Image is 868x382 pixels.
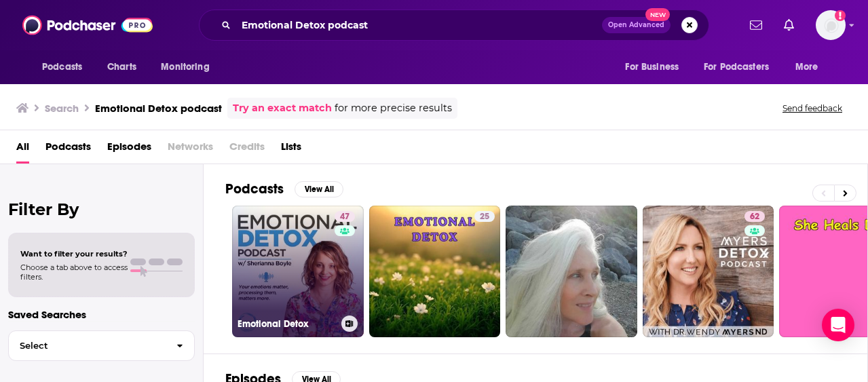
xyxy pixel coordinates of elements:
[22,12,153,38] img: Podchaser - Follow, Share and Rate Podcasts
[8,199,195,219] h2: Filter By
[8,308,195,321] p: Saved Searches
[229,136,265,164] span: Credits
[750,210,759,224] span: 62
[20,249,128,259] span: Want to filter your results?
[643,206,774,337] a: 62
[816,10,846,40] button: Show profile menu
[778,102,846,114] button: Send feedback
[98,54,145,80] a: Charts
[199,9,709,41] div: Search podcasts, credits, & more...
[608,22,664,28] span: Open Advanced
[236,14,602,36] input: Search podcasts, credits, & more...
[45,102,79,115] h3: Search
[225,180,343,197] a: PodcastsView All
[744,14,768,37] a: Show notifications dropdown
[295,181,343,197] button: View All
[42,58,82,77] span: Podcasts
[625,58,679,77] span: For Business
[20,263,128,282] span: Choose a tab above to access filters.
[232,206,364,337] a: 47Emotional Detox
[474,211,495,222] a: 25
[33,54,100,80] button: open menu
[9,341,166,350] span: Select
[45,136,91,164] a: Podcasts
[795,58,818,77] span: More
[816,10,846,40] img: User Profile
[786,54,835,80] button: open menu
[778,14,799,37] a: Show notifications dropdown
[480,210,489,224] span: 25
[168,136,213,164] span: Networks
[8,330,195,361] button: Select
[151,54,227,80] button: open menu
[225,180,284,197] h2: Podcasts
[16,136,29,164] a: All
[835,10,846,21] svg: Add a profile image
[369,206,501,337] a: 25
[616,54,696,80] button: open menu
[645,8,670,21] span: New
[335,211,355,222] a: 47
[161,58,209,77] span: Monitoring
[340,210,350,224] span: 47
[233,100,332,116] a: Try an exact match
[816,10,846,40] span: Logged in as broadleafbooks_
[107,58,136,77] span: Charts
[107,136,151,164] a: Episodes
[822,309,854,341] div: Open Intercom Messenger
[602,17,671,33] button: Open AdvancedNew
[335,100,452,116] span: for more precise results
[95,102,222,115] h3: Emotional Detox podcast
[704,58,769,77] span: For Podcasters
[695,54,789,80] button: open menu
[281,136,301,164] a: Lists
[238,318,336,330] h3: Emotional Detox
[744,211,765,222] a: 62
